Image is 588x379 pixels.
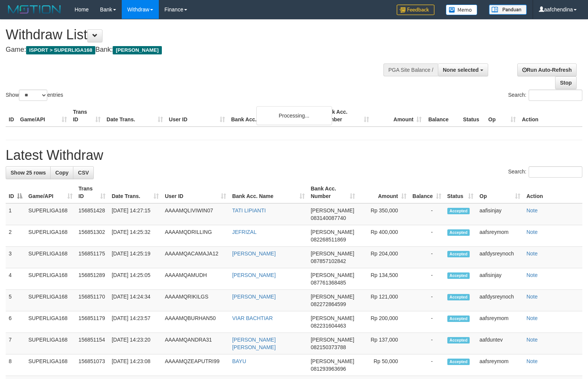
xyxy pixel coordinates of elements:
img: MOTION_logo.png [6,4,63,15]
td: - [410,290,444,311]
td: 156851170 [76,290,109,311]
td: [DATE] 14:23:20 [109,333,161,354]
td: Rp 134,500 [358,268,409,290]
td: AAAAMQBURHAN50 [162,311,229,333]
a: Note [526,294,538,300]
img: panduan.png [489,5,527,15]
button: None selected [438,63,488,76]
span: [PERSON_NAME] [311,251,354,257]
a: Show 25 rows [6,166,51,179]
td: - [410,247,444,268]
a: Run Auto-Refresh [517,63,577,76]
th: Game/API: activate to sort column ascending [25,182,76,203]
th: Balance [425,105,460,127]
a: Note [526,207,538,213]
th: Action [519,105,582,127]
td: [DATE] 14:25:32 [109,225,161,247]
span: Copy 081293963696 to clipboard [311,366,346,372]
td: aafdysreynoch [476,290,523,311]
td: SUPERLIGA168 [25,268,76,290]
td: AAAAMQDRILLING [162,225,229,247]
td: - [410,311,444,333]
td: AAAAMQLIVIWIN07 [162,203,229,225]
a: Copy [50,166,73,179]
td: [DATE] 14:25:05 [109,268,161,290]
a: Note [526,229,538,235]
td: - [410,225,444,247]
td: 3 [6,247,25,268]
td: 5 [6,290,25,311]
td: - [410,333,444,354]
label: Show entries [6,90,63,101]
span: Copy 082150373788 to clipboard [311,344,346,350]
td: - [410,268,444,290]
span: [PERSON_NAME] [311,272,354,278]
td: 156851175 [76,247,109,268]
a: Note [526,315,538,321]
a: Note [526,272,538,278]
th: Bank Acc. Number: activate to sort column ascending [308,182,358,203]
td: 156851179 [76,311,109,333]
span: Accepted [447,208,470,214]
a: Stop [555,76,577,89]
td: 156851302 [76,225,109,247]
span: CSV [78,170,89,176]
a: JEFRIZAL [232,229,257,235]
td: 156851154 [76,333,109,354]
td: - [410,354,444,376]
th: ID: activate to sort column descending [6,182,25,203]
a: [PERSON_NAME] [232,272,276,278]
td: AAAAMQAMUDH [162,268,229,290]
a: CSV [73,166,94,179]
th: Bank Acc. Number [319,105,372,127]
img: Feedback.jpg [397,5,434,15]
td: SUPERLIGA168 [25,354,76,376]
span: Accepted [447,359,470,365]
span: ISPORT > SUPERLIGA168 [26,46,95,54]
th: Bank Acc. Name: activate to sort column ascending [229,182,308,203]
td: SUPERLIGA168 [25,311,76,333]
th: Balance: activate to sort column ascending [410,182,444,203]
span: Copy 082268511869 to clipboard [311,237,346,243]
td: [DATE] 14:23:08 [109,354,161,376]
span: Show 25 rows [11,170,46,176]
span: Accepted [447,316,470,322]
td: 7 [6,333,25,354]
td: [DATE] 14:27:15 [109,203,161,225]
td: aafduntev [476,333,523,354]
span: [PERSON_NAME] [113,46,161,54]
th: Date Trans.: activate to sort column ascending [109,182,161,203]
a: [PERSON_NAME] [232,294,276,300]
h1: Withdraw List [6,27,385,42]
td: [DATE] 14:23:57 [109,311,161,333]
th: Action [523,182,582,203]
span: Accepted [447,229,470,236]
span: [PERSON_NAME] [311,229,354,235]
span: Accepted [447,251,470,257]
th: Op: activate to sort column ascending [476,182,523,203]
span: Copy 082272864599 to clipboard [311,301,346,307]
a: VIAR BACHTIAR [232,315,273,321]
td: SUPERLIGA168 [25,290,76,311]
th: ID [6,105,17,127]
a: Note [526,337,538,343]
label: Search: [508,166,582,178]
th: Game/API [17,105,70,127]
div: PGA Site Balance / [383,63,438,76]
th: Amount [372,105,425,127]
h4: Game: Bank: [6,46,385,54]
td: 156851289 [76,268,109,290]
td: 1 [6,203,25,225]
th: Trans ID [70,105,104,127]
span: Accepted [447,337,470,343]
td: 8 [6,354,25,376]
td: AAAAMQANDRA31 [162,333,229,354]
td: aafdysreynoch [476,247,523,268]
a: BAYU [232,358,246,364]
td: AAAAMQZEAPUTRI99 [162,354,229,376]
span: Copy [55,170,68,176]
th: Op [485,105,519,127]
th: User ID [166,105,228,127]
th: Date Trans. [104,105,166,127]
td: Rp 400,000 [358,225,409,247]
